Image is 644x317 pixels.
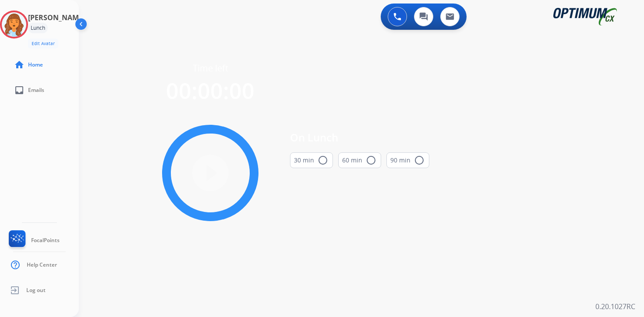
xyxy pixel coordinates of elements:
span: On Lunch [290,130,429,145]
span: Help Center [27,261,57,268]
img: avatar [2,12,26,37]
span: Emails [28,87,44,94]
a: FocalPoints [7,230,60,250]
button: 30 min [290,152,333,168]
mat-icon: radio_button_unchecked [318,155,328,166]
mat-icon: radio_button_unchecked [366,155,376,166]
mat-icon: inbox [14,85,25,95]
span: FocalPoints [31,237,60,244]
h3: [PERSON_NAME] [28,12,85,23]
span: Time left [193,62,228,74]
button: 90 min [386,152,429,168]
span: 00:00:00 [166,76,255,106]
mat-icon: radio_button_unchecked [414,155,425,166]
span: Home [28,61,43,68]
button: 60 min [338,152,381,168]
p: 0.20.1027RC [595,301,635,312]
button: Edit Avatar [28,39,58,49]
mat-icon: home [14,60,25,70]
span: Log out [26,287,46,294]
div: Lunch [28,23,48,33]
